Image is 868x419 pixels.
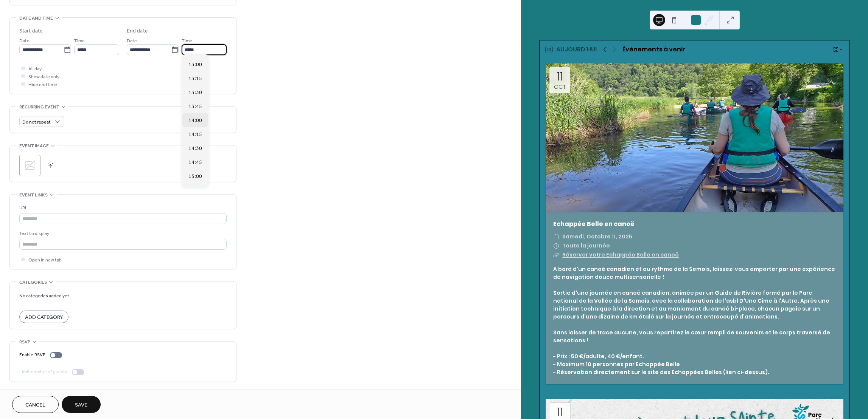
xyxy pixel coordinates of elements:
[28,256,62,264] span: Open in new tab
[19,292,70,300] span: No categories added yet.
[28,73,59,81] span: Show date only
[188,173,202,181] span: 15:00
[12,396,59,413] button: Cancel
[75,401,87,409] span: Save
[188,159,202,167] span: 14:45
[188,131,202,139] span: 14:15
[188,103,202,111] span: 13:45
[127,27,148,35] div: End date
[19,351,45,359] div: Enable RSVP
[62,396,101,413] button: Save
[22,118,51,127] span: Do not repeat
[19,14,53,22] span: Date and time
[182,37,192,45] span: Time
[562,251,679,258] a: Réserver votre Echappée Belle en canoë
[622,45,685,54] div: Événements à venir
[19,368,67,376] div: Limit number of guests
[19,311,68,323] button: Add Category
[553,250,559,260] div: ​
[557,407,563,418] div: 11
[188,187,202,195] span: 15:15
[19,278,47,286] span: Categories
[74,37,85,45] span: Time
[25,314,63,322] span: Add Category
[562,232,632,241] span: samedi, octobre 11, 2025
[553,220,635,228] a: Echappée Belle en canoë
[188,89,202,97] span: 13:30
[554,84,566,90] div: oct.
[19,155,40,176] div: ;
[19,191,48,199] span: Event links
[553,241,559,250] div: ​
[127,37,137,45] span: Date
[19,204,225,212] div: URL
[553,232,559,241] div: ​
[188,145,202,153] span: 14:30
[19,37,30,45] span: Date
[28,65,42,73] span: All day
[19,27,43,35] div: Start date
[562,241,610,250] span: Toute la journée
[188,61,202,69] span: 13:00
[25,401,45,409] span: Cancel
[188,117,202,125] span: 14:00
[546,265,843,376] div: A bord d'un canoë canadien et au rythme de la Semois, laissez-vous emporter par une expérience de...
[19,230,225,238] div: Text to display
[557,71,563,82] div: 11
[19,338,30,346] span: RSVP
[188,75,202,83] span: 13:15
[28,81,57,89] span: Hide end time
[19,103,59,111] span: Recurring event
[19,142,49,150] span: Event image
